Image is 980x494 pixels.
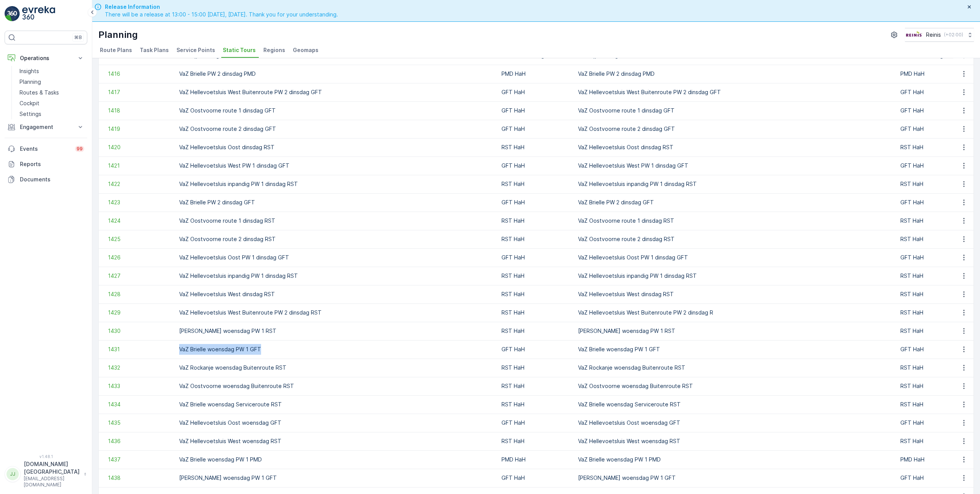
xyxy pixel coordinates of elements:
[574,414,897,432] td: VaZ Hellevoetsluis Oost woensdag GFT
[574,469,897,487] td: [PERSON_NAME] woensdag PW 1 GFT
[20,123,72,131] p: Engagement
[897,377,973,395] td: RST HaH
[16,109,87,119] a: Settings
[176,46,215,54] span: Service Points
[16,87,87,98] a: Routes & Tasks
[574,230,897,248] td: VaZ Oostvoorne route 2 dinsdag RST
[574,101,897,120] td: VaZ Oostvoorne route 1 dinsdag GFT
[77,146,83,152] p: 99
[100,46,132,54] span: Route Plans
[175,450,498,469] td: VaZ Brielle woensdag PW 1 PMD
[20,99,39,107] p: Cockpit
[74,34,82,41] p: ⌘B
[574,175,897,193] td: VaZ Hellevoetsluis inpandig PW 1 dinsdag RST
[175,414,498,432] td: VaZ Hellevoetsluis Oost woensdag GFT
[897,175,973,193] td: RST HaH
[108,125,171,133] a: 1419
[574,248,897,267] td: VaZ Hellevoetsluis Oost PW 1 dinsdag GFT
[108,70,171,78] a: 1416
[175,175,498,193] td: VaZ Hellevoetsluis inpandig PW 1 dinsdag RST
[20,145,70,153] p: Events
[498,267,574,285] td: RST HaH
[498,303,574,322] td: RST HaH
[5,157,87,172] a: Reports
[175,267,498,285] td: VaZ Hellevoetsluis inpandig PW 1 dinsdag RST
[20,160,84,168] p: Reports
[108,143,171,151] a: 1420
[293,46,318,54] span: Geomaps
[5,6,20,21] img: logo
[108,346,171,353] a: 1431
[108,162,171,170] a: 1421
[16,77,87,87] a: Planning
[498,157,574,175] td: GFT HaH
[897,303,973,322] td: RST HaH
[108,474,171,482] span: 1438
[574,432,897,450] td: VaZ Hellevoetsluis West woensdag RST
[498,395,574,414] td: RST HaH
[574,395,897,414] td: VaZ Brielle woensdag Serviceroute RST
[5,141,87,157] a: Events99
[175,65,498,83] td: VaZ Brielle PW 2 dinsdag PMD
[897,395,973,414] td: RST HaH
[498,322,574,340] td: RST HaH
[498,285,574,303] td: RST HaH
[897,469,973,487] td: GFT HaH
[175,138,498,157] td: VaZ Hellevoetsluis Oost dinsdag RST
[944,32,963,38] p: ( +02:00 )
[108,290,171,298] a: 1428
[175,432,498,450] td: VaZ Hellevoetsluis West woensdag RST
[108,382,171,390] a: 1433
[105,11,338,18] span: There will be a release at 13:00 - 15:00 [DATE], [DATE]. Thank you for your understanding.
[498,469,574,487] td: GFT HaH
[498,65,574,83] td: PMD HaH
[175,303,498,322] td: VaZ Hellevoetsluis West Buitenroute PW 2 dinsdag RST
[108,235,171,243] a: 1425
[498,101,574,120] td: GFT HaH
[105,3,338,11] span: Release Information
[20,78,41,86] p: Planning
[498,83,574,101] td: GFT HaH
[108,199,171,206] a: 1423
[175,212,498,230] td: VaZ Oostvoorne route 1 dinsdag RST
[498,450,574,469] td: PMD HaH
[108,272,171,280] span: 1427
[175,285,498,303] td: VaZ Hellevoetsluis West dinsdag RST
[574,322,897,340] td: [PERSON_NAME] woensdag PW 1 RST
[498,359,574,377] td: RST HaH
[108,437,171,445] span: 1436
[175,340,498,359] td: VaZ Brielle woensdag PW 1 GFT
[20,67,39,75] p: Insights
[498,138,574,157] td: RST HaH
[20,176,84,183] p: Documents
[897,101,973,120] td: GFT HaH
[897,359,973,377] td: RST HaH
[108,180,171,188] span: 1422
[108,327,171,335] a: 1430
[108,107,171,114] a: 1418
[20,110,41,118] p: Settings
[897,193,973,212] td: GFT HaH
[897,65,973,83] td: PMD HaH
[498,175,574,193] td: RST HaH
[16,98,87,109] a: Cockpit
[574,450,897,469] td: VaZ Brielle woensdag PW 1 PMD
[897,432,973,450] td: RST HaH
[175,469,498,487] td: [PERSON_NAME] woensdag PW 1 GFT
[108,419,171,427] span: 1435
[175,230,498,248] td: VaZ Oostvoorne route 2 dinsdag RST
[574,340,897,359] td: VaZ Brielle woensdag PW 1 GFT
[108,401,171,408] span: 1434
[16,66,87,77] a: Insights
[897,267,973,285] td: RST HaH
[5,51,87,66] button: Operations
[498,120,574,138] td: GFT HaH
[498,230,574,248] td: RST HaH
[108,364,171,372] a: 1432
[20,54,72,62] p: Operations
[108,309,171,316] a: 1429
